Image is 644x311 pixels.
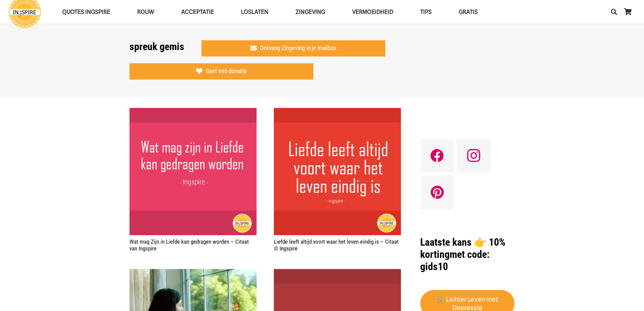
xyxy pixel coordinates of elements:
[129,63,314,80] a: Geef een donatie
[295,8,325,15] span: Zingeving
[607,3,621,20] a: Zoeken
[282,3,339,21] a: ZingevingZingeving Menu
[62,8,110,15] span: QUOTES INGSPIRE
[129,270,257,276] a: Lees 2 mooie Gedichten over gemis..
[459,8,478,15] span: GRATIS
[274,109,401,115] a: Liefde leeft altijd voort waar het leven eindig is – Citaat © Ingspire
[241,8,268,15] span: Loslaten
[124,3,168,21] a: ROUWROUW Menu
[407,3,445,21] a: TIPSTIPS Menu
[137,8,154,15] span: ROUW
[129,109,257,115] a: Wat mag Zijn in Liefde kan gedragen worden – Citaat van Ingspire
[457,139,491,173] a: Instagram
[274,270,401,276] a: Citaat Aan mijn lach kan je niet zien hoe zwaar mijn hart het van binnen heeft
[49,3,124,21] a: QUOTES INGSPIREQUOTES INGSPIRE Menu
[274,108,401,235] img: Mooie spreuk over liefde: Liefde leeft altijd voort waar het leven eindig is - Citaat van Ingspir...
[420,175,454,209] a: Pinterest
[420,236,515,273] h1: met code: gids10
[420,8,432,15] span: TIPS
[420,236,505,260] strong: Laatste kans 👉 10% korting
[260,44,336,52] span: Ontvang Zingeving in je mailbox
[129,108,257,235] img: Ingspire Quote - Wat mag zijn in Liefde kan gedragen worden
[206,67,247,75] span: Geef een donatie
[129,238,249,252] a: Wat mag Zijn in Liefde kan gedragen worden – Citaat van Ingspire
[274,238,399,252] a: Liefde leeft altijd voort waar het leven eindig is – Citaat © Ingspire
[129,41,184,53] h1: spreuk gemis
[228,3,282,21] a: LoslatenLoslaten Menu
[168,3,228,21] a: AcceptatieAcceptatie Menu
[339,3,407,21] a: VERMOEIDHEIDVERMOEIDHEID Menu
[352,8,393,15] span: VERMOEIDHEID
[420,139,454,173] a: Facebook
[445,3,491,21] a: GRATISGRATIS Menu
[201,40,386,57] a: Ontvang Zingeving in je mailbox
[181,8,214,15] span: Acceptatie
